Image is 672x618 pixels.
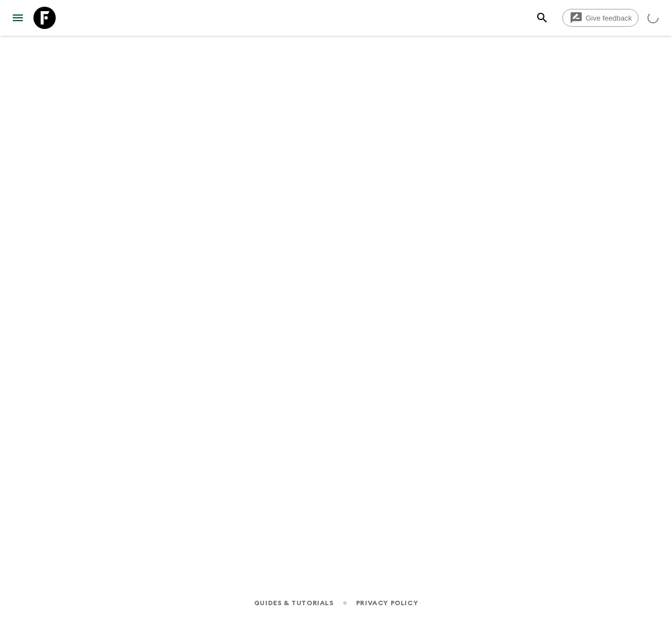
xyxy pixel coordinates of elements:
[531,7,553,29] button: search adventures
[562,9,639,27] a: Give feedback
[580,14,638,22] span: Give feedback
[356,597,418,609] a: Privacy Policy
[7,7,29,29] button: menu
[254,597,334,609] a: Guides & Tutorials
